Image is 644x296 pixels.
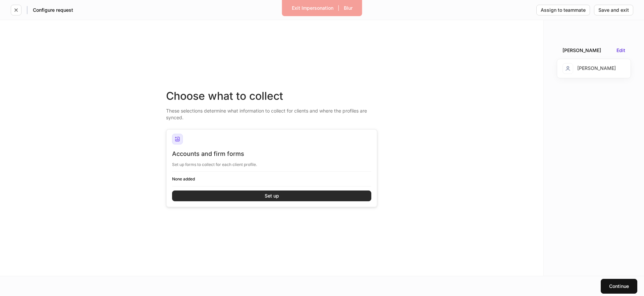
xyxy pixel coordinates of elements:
div: Choose what to collect [166,89,377,103]
div: Save and exit [598,8,629,12]
div: Set up [265,194,279,198]
button: Exit Impersonation [287,3,338,13]
button: Edit [616,48,625,53]
div: Accounts and firm forms [172,150,371,158]
div: [PERSON_NAME] [562,47,601,54]
div: Exit Impersonation [292,6,333,10]
button: Continue [601,279,637,294]
button: Save and exit [594,5,633,15]
button: Blur [339,3,357,13]
div: Assign to teammate [541,8,586,12]
button: Assign to teammate [536,5,590,15]
div: Set up forms to collect for each client profile. [172,158,371,167]
h5: Configure request [33,7,73,13]
div: [PERSON_NAME] [562,63,616,74]
div: These selections determine what information to collect for clients and where the profiles are syn... [166,103,377,121]
button: Set up [172,191,371,201]
div: Continue [609,284,629,289]
div: Blur [344,6,353,10]
h6: None added [172,176,371,182]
